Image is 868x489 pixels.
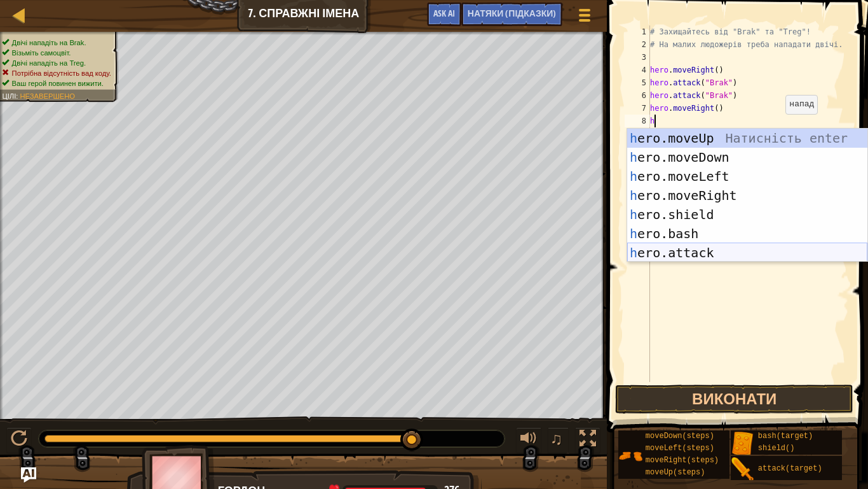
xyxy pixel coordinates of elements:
[625,115,650,127] div: 8
[575,427,600,453] button: Повноекранний режим
[625,76,650,89] div: 5
[569,3,600,32] button: Показати меню гри
[625,127,650,140] div: 9
[20,92,75,100] span: Незавершено
[21,467,36,483] button: Ask AI
[731,432,755,456] img: portrait.png
[625,38,650,51] div: 2
[625,102,650,115] div: 7
[625,64,650,76] div: 4
[758,464,822,473] span: attack(target)
[550,429,563,448] span: ♫
[646,468,705,477] span: moveUp(steps)
[12,69,111,77] span: Потрібна відсутність вад коду.
[758,432,813,441] span: bash(target)
[6,427,32,453] button: Ctrl + P: Pause
[625,51,650,64] div: 3
[427,3,461,26] button: Ask AI
[646,432,714,441] span: moveDown(steps)
[2,48,111,58] li: Візьміть самоцвіт.
[758,444,795,453] span: shield()
[789,99,814,109] code: напад
[516,427,541,453] button: Налаштувати гучність
[12,79,104,87] span: Ваш герой повинен вижити.
[12,38,86,46] span: Двічі нападіть на Brak.
[433,7,455,19] span: Ask AI
[618,444,642,468] img: portrait.png
[625,89,650,102] div: 6
[12,59,86,67] span: Двічі нападіть на Treg.
[625,140,650,153] div: 10
[615,385,853,414] button: Виконати
[2,58,111,68] li: Двічі нападіть на Treg.
[548,427,569,453] button: ♫
[2,92,16,100] span: Цілі
[2,38,111,48] li: Двічі нападіть на Brak.
[646,444,714,453] span: moveLeft(steps)
[12,48,71,57] span: Візьміть самоцвіт.
[625,25,650,38] div: 1
[2,68,111,78] li: Потрібна відсутність вад коду.
[646,456,719,465] span: moveRight(steps)
[468,7,557,19] span: НАТЯКИ (Підказки)
[731,457,755,481] img: portrait.png
[16,92,20,100] span: :
[2,78,111,89] li: Ваш герой повинен вижити.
